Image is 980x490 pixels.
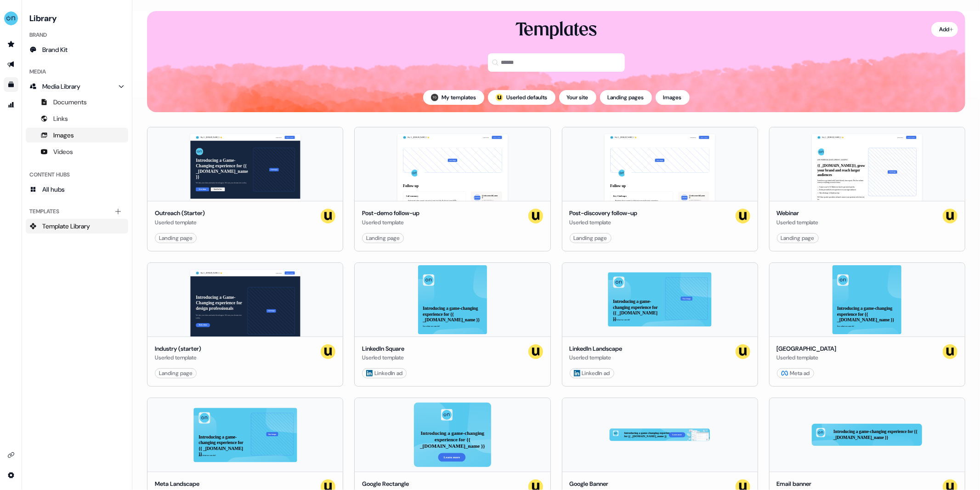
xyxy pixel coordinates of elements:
[777,479,819,489] div: Email banner
[26,128,128,142] a: Images
[574,234,607,243] div: Landing page
[777,218,819,227] div: Userled template
[26,64,128,79] div: Media
[4,37,18,51] a: Go to prospects
[42,45,68,54] span: Brand Kit
[362,353,404,362] div: Userled template
[769,262,965,387] button: Introducing a game-changing experience for {{ _[DOMAIN_NAME]_name }}See what we can do![GEOGRAPHI...
[4,97,18,112] a: Go to attribution
[781,234,815,243] div: Landing page
[321,209,335,223] img: userled logo
[736,344,750,359] img: userled logo
[366,369,402,378] div: LinkedIn ad
[155,218,205,227] div: Userled template
[53,147,73,156] span: Videos
[147,262,343,387] button: Hey {{ _[DOMAIN_NAME] }} 👋Learn moreBook a demoIntroducing a Game-Changing experience for design ...
[53,97,87,107] span: Documents
[366,234,400,243] div: Landing page
[431,94,438,101] img: TestAccount
[943,344,957,359] img: userled logo
[26,219,128,234] a: Template Library
[26,204,128,219] div: Templates
[26,11,128,24] h3: Library
[26,95,128,109] a: Documents
[26,28,128,42] div: Brand
[42,222,90,231] span: Template Library
[42,185,65,194] span: All hubs
[147,127,343,251] button: Hey {{ _[DOMAIN_NAME] }} 👋Learn moreBook a demoIntroducing a Game-Changing experience for {{ _[DO...
[155,479,199,489] div: Meta Landscape
[931,22,958,37] button: Add
[155,353,201,362] div: Userled template
[574,369,610,378] div: LinkedIn ad
[769,127,965,251] button: Hey {{ _[DOMAIN_NAME] }} 👋Learn moreBook a demoLIVE WEBINAR | [DATE] 1PM EST | 10AM PST{{ _[DOMAI...
[159,234,193,243] div: Landing page
[570,209,638,218] div: Post-discovery follow-up
[777,209,819,218] div: Webinar
[4,77,18,92] a: Go to templates
[423,90,484,105] button: My templates
[53,131,74,140] span: Images
[570,218,638,227] div: Userled template
[781,369,810,378] div: Meta ad
[26,167,128,182] div: Content Hubs
[354,262,550,387] button: Introducing a game-changing experience for {{ _[DOMAIN_NAME]_name }}See what we can do!LinkedIn S...
[570,353,623,362] div: Userled template
[496,94,503,101] img: userled logo
[4,468,18,483] a: Go to integrations
[515,18,597,42] div: Templates
[736,209,750,223] img: userled logo
[570,479,612,489] div: Google Banner
[362,209,419,218] div: Post-demo follow-up
[777,353,837,362] div: Userled template
[42,82,80,91] span: Media Library
[570,344,623,353] div: LinkedIn Landscape
[600,90,652,105] button: Landing pages
[4,448,18,462] a: Go to integrations
[562,262,758,387] button: Introducing a game-changing experience for {{ _[DOMAIN_NAME] }}See what we can do!Your imageLinke...
[777,344,837,353] div: [GEOGRAPHIC_DATA]
[362,479,409,489] div: Google Rectangle
[362,218,419,227] div: Userled template
[53,114,68,123] span: Links
[528,209,543,223] img: userled logo
[656,90,690,105] button: Images
[155,344,201,353] div: Industry (starter)
[943,209,957,223] img: userled logo
[562,127,758,251] button: Hey {{ _[DOMAIN_NAME] }} 👋Learn moreBook a demoYour imageFollow upKey Challenges Breaking down co...
[559,90,596,105] button: Your site
[155,209,205,218] div: Outreach (Starter)
[496,94,503,101] div: ;
[321,344,335,359] img: userled logo
[26,144,128,159] a: Videos
[362,344,404,353] div: LinkedIn Square
[4,57,18,72] a: Go to outbound experience
[26,182,128,197] a: All hubs
[528,344,543,359] img: userled logo
[26,111,128,126] a: Links
[488,90,555,105] button: userled logo;Userled defaults
[354,127,550,251] button: Hey {{ _[DOMAIN_NAME] }} 👋Learn moreBook a demoYour imageFollow upCall summary Understand what cu...
[26,79,128,94] a: Media Library
[26,42,128,57] a: Brand Kit
[159,369,193,378] div: Landing page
